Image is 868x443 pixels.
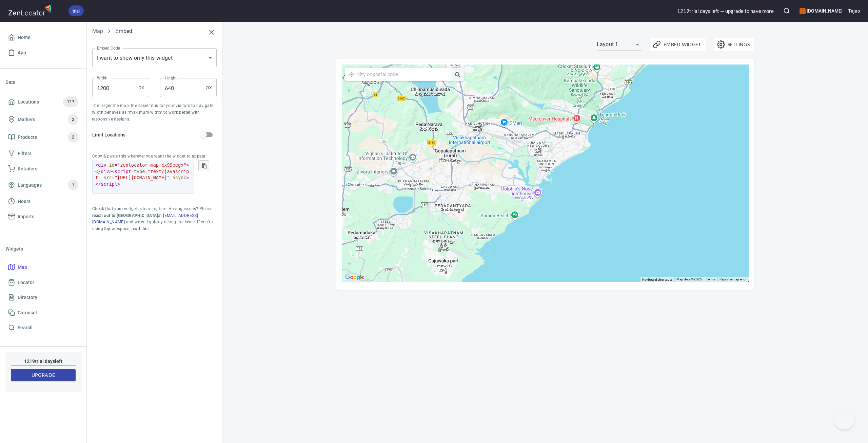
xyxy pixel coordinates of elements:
button: Search [779,3,794,18]
div: trial [68,5,84,16]
span: 2 [68,116,78,124]
p: Embed [115,27,132,35]
span: div [101,169,109,174]
span: Hours [18,197,31,206]
span: "zenlocator-map-cx99eegx" [117,162,186,168]
span: Languages [18,181,42,189]
iframe: Help Scout Beacon - Open [834,409,854,429]
div: Manage your apps [800,3,843,18]
span: Map data ©2025 [676,277,702,281]
span: type [134,169,145,174]
a: Search [5,320,81,335]
div: I want to show only this widget [92,48,217,67]
a: Languages1 [5,176,81,194]
span: Home [18,33,31,42]
span: 717 [63,98,78,106]
img: zenlocator [8,3,54,17]
a: Retailers [5,161,81,177]
a: Imports [5,209,81,224]
span: Locations [18,98,39,106]
button: Keyboard shortcuts [642,277,672,282]
span: trial [68,7,84,15]
h6: Tejas [848,7,860,15]
nav: breadcrumb [92,27,132,37]
a: Carousel [5,305,81,320]
span: Filters [18,149,32,158]
div: 1219 trial day s left — upgrade to have more [677,7,774,15]
a: Map [92,28,103,34]
h6: Limit Locations [92,131,125,139]
span: Locator [18,278,34,287]
span: Markers [18,115,35,124]
span: 1 [68,181,78,189]
input: city or postal code [357,68,451,81]
span: script [115,169,131,174]
h6: 1219 trial day s left [11,357,76,365]
p: Check that your widget is loading fine. Having issues? Please at and we will quickly debug the is... [92,206,217,233]
a: Map [5,260,81,275]
span: async [173,175,186,180]
span: Map [18,263,27,272]
a: Report a map error [719,277,747,281]
a: Filters [5,146,81,161]
a: Home [5,30,81,45]
a: App [5,45,81,60]
span: Settings [718,40,750,49]
a: Locations717 [5,93,81,111]
span: src [103,175,112,180]
span: Search [18,324,33,332]
b: reach out to [GEOGRAPHIC_DATA] [92,213,158,218]
a: Terms (opens in new tab) [706,277,715,281]
button: Settings [714,38,754,51]
button: color-CE600E [800,8,806,14]
p: Copy & paste this wherever you want the widget to appear: [92,153,217,160]
a: Markers2 [5,111,81,128]
a: Directory [5,290,81,305]
span: id [109,162,115,168]
span: 2 [68,133,78,141]
a: Open this area in Google Maps (opens a new window) [343,273,366,282]
span: Retailers [18,165,37,173]
span: Directory [18,293,37,302]
a: read this [132,226,149,231]
div: Layout 1 [597,39,642,50]
span: App [18,49,26,57]
p: px [138,84,144,92]
span: </ > [95,181,120,187]
a: Hours [5,194,81,209]
span: < = > [95,162,189,168]
span: script [101,181,117,187]
span: div [98,162,106,168]
span: Products [18,133,37,142]
button: Upgrade [11,369,76,382]
span: Carousel [18,309,37,317]
h6: [DOMAIN_NAME] [800,7,843,15]
span: </ > [95,169,112,174]
span: Embed Widget [654,40,701,49]
input: pixel [92,78,136,97]
span: Upgrade [16,371,70,380]
button: Tejas [848,3,860,18]
img: Google [343,273,366,282]
p: px [206,84,212,92]
li: Widgets [5,241,81,257]
span: "[URL][DOMAIN_NAME]" [115,175,170,180]
li: Data [5,74,81,90]
span: < = = > [95,169,189,181]
input: pixel [160,78,203,97]
span: Imports [18,213,34,221]
a: Locator [5,275,81,290]
button: Embed Widget [650,38,706,51]
p: The larger the map, the easier it is for your visitors to navigate. Width behaves as "maximum wid... [92,103,217,123]
a: Products2 [5,128,81,146]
